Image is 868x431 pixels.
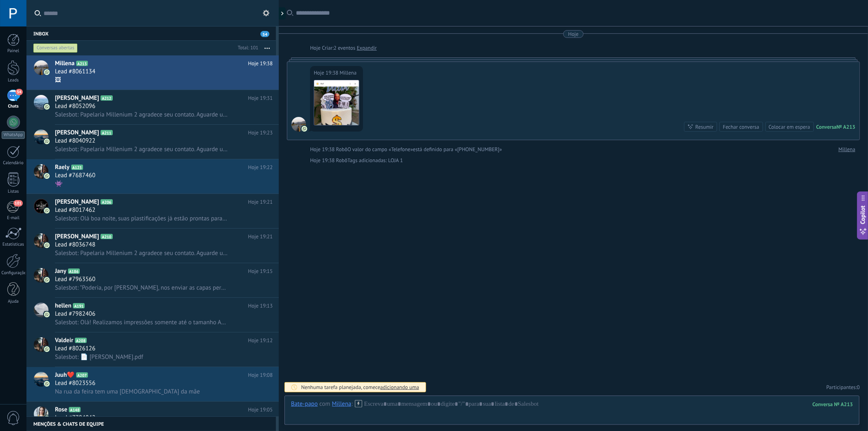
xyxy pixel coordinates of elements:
[55,206,95,214] span: Lead #8017462
[55,284,228,292] span: Salesbot: "Poderia, por [PERSON_NAME], nos enviar as capas personalizadas para avaliarmos a quali...
[55,319,228,326] span: Salesbot: Olá! Realizamos impressões somente até o tamanho A3, desde que o arquivo já esteja pron...
[26,416,276,431] div: Menções & Chats de equipe
[26,194,279,228] a: avataricon[PERSON_NAME]A206Hoje 19:21Lead #8017462Salesbot: Olá boa noite, suas plastificações já...
[75,338,87,343] span: A208
[826,384,860,391] a: Participantes:0
[2,78,25,83] div: Leads
[71,165,83,170] span: A123
[55,241,95,249] span: Lead #8036748
[2,131,25,139] div: WhatsApp
[55,379,95,387] span: Lead #8023556
[55,172,95,180] span: Lead #7687460
[26,367,279,401] a: avatariconJuuh❤️A207Hoje 19:08Lead #8023556Na rua da feira tem uma [DEMOGRAPHIC_DATA] da mãe
[248,163,273,172] span: Hoje 19:22
[55,388,200,396] span: Na rua da feira tem uma [DEMOGRAPHIC_DATA] da mãe
[568,30,579,38] div: Hoje
[44,139,50,144] img: icon
[55,137,95,145] span: Lead #8040922
[278,7,286,20] div: Mostrar
[26,332,279,367] a: avatariconValdeirA208Hoje 19:12Lead #8026126Salesbot: 📄 [PERSON_NAME].pdf
[248,406,273,414] span: Hoje 19:05
[2,242,25,247] div: Estatísticas
[2,104,25,109] div: Chats
[2,161,25,166] div: Calendário
[15,89,22,95] span: 54
[55,302,71,310] span: hellen
[837,123,855,130] div: № A213
[69,407,81,412] span: A148
[248,94,273,102] span: Hoje 19:31
[55,145,228,153] span: Salesbot: ‎Papelaria Millenium 2 agradece seu contato. Aguarde um momento por [PERSON_NAME], resp...
[55,215,228,222] span: Salesbot: Olá boa noite, suas plastificações já estão prontas para retirada
[336,146,348,153] span: Robô
[55,336,73,345] span: Valdeir
[55,163,70,172] span: Raely
[310,145,336,154] div: Hoje 19:38
[55,249,228,257] span: Salesbot: ‎Papelaria Millenium 2 agradece seu contato. Aguarde um momento por [PERSON_NAME], resp...
[55,68,95,76] span: Lead #8061134
[248,336,273,345] span: Hoje 19:12
[55,275,95,284] span: Lead #7963560
[695,123,714,131] div: Resumir
[26,90,279,124] a: avataricon[PERSON_NAME]A212Hoje 19:31Lead #8052096Salesbot: ‎Papelaria Millenium 2 agradece seu c...
[44,104,50,110] img: icon
[248,302,273,310] span: Hoje 19:13
[340,69,357,77] span: Millena
[44,277,50,283] img: icon
[838,145,855,154] a: Millena
[55,129,99,137] span: [PERSON_NAME]
[26,263,279,297] a: avatariconJanyA186Hoje 19:15Lead #7963560Salesbot: "Poderia, por [PERSON_NAME], nos enviar as cap...
[26,159,279,194] a: avatariconRaelyA123Hoje 19:22Lead #7687460👾
[314,69,340,77] div: Hoje 19:38
[351,400,352,408] span: :
[55,406,67,414] span: Rose
[2,48,25,54] div: Painel
[332,400,352,407] div: Millena
[301,384,419,391] div: Nenhuma tarefa planejada, comece
[55,310,95,318] span: Lead #7982406
[258,41,276,55] button: Mais
[76,372,88,378] span: A207
[2,270,25,276] div: Configurações
[44,381,50,387] img: icon
[101,199,112,205] span: A206
[348,145,413,154] span: O valor do campo «Telefone»
[857,384,860,391] span: 0
[334,44,355,52] span: 2 eventos
[769,123,810,131] div: Colocar em espera
[357,44,377,52] a: Expandir
[55,180,63,188] span: 👾
[55,76,61,84] span: 🖼
[26,26,276,41] div: Inbox
[248,371,273,379] span: Hoje 19:08
[314,80,359,125] img: 6b9210d9-1f50-446a-9767-66fe0a42865c
[13,200,23,207] span: 101
[44,69,50,75] img: icon
[55,345,95,353] span: Lead #8026126
[55,111,228,119] span: Salesbot: ‎Papelaria Millenium 2 agradece seu contato. Aguarde um momento por [PERSON_NAME], resp...
[26,298,279,332] a: avatariconhellenA191Hoje 19:13Lead #7982406Salesbot: Olá! Realizamos impressões somente até o tam...
[336,157,348,164] span: Robô
[816,123,837,130] div: Conversa
[26,55,279,90] a: avatariconMillenaA213Hoje 19:38Lead #8061134🖼
[413,145,502,154] span: está definido para «[PHONE_NUMBER]»
[26,125,279,159] a: avataricon[PERSON_NAME]A211Hoje 19:23Lead #8040922Salesbot: ‎Papelaria Millenium 2 agradece seu c...
[55,414,95,422] span: Lead #7784842
[44,416,50,421] img: icon
[44,173,50,179] img: icon
[248,59,273,68] span: Hoje 19:38
[55,371,74,379] span: Juuh❤️
[2,299,25,304] div: Ajuda
[44,346,50,352] img: icon
[813,401,853,408] div: 213
[319,400,330,408] span: com
[55,59,74,68] span: Millena
[248,129,273,137] span: Hoje 19:23
[101,95,112,101] span: A212
[101,130,112,135] span: A211
[2,215,25,221] div: E-mail
[310,156,336,165] div: Hoje 19:38
[248,233,273,241] span: Hoje 19:21
[380,384,419,391] span: adicionando uma
[55,233,99,241] span: [PERSON_NAME]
